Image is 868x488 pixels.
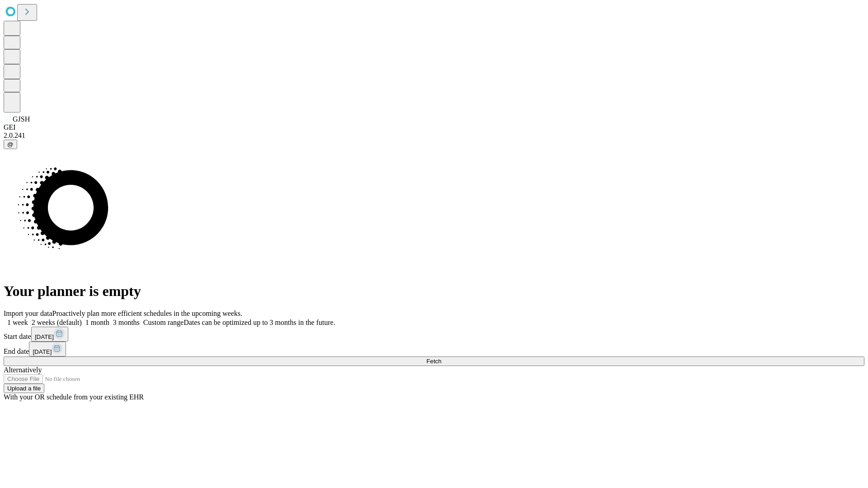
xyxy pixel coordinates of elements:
span: 1 week [7,319,28,326]
div: 2.0.241 [4,131,864,140]
span: With your OR schedule from your existing EHR [4,393,144,401]
span: Custom range [143,319,184,326]
span: Import your data [4,310,52,317]
button: [DATE] [31,327,68,342]
span: Alternatively [4,366,42,374]
button: @ [4,140,17,149]
span: Proactively plan more efficient schedules in the upcoming weeks. [52,310,242,317]
div: Start date [4,327,864,342]
button: Upload a file [4,384,44,393]
span: @ [7,141,14,148]
div: End date [4,342,864,357]
span: Fetch [426,358,441,365]
span: 3 months [113,319,140,326]
span: GJSH [13,115,30,123]
h1: Your planner is empty [4,283,864,300]
span: [DATE] [35,333,54,340]
button: Fetch [4,357,864,366]
div: GEI [4,123,864,131]
span: 2 weeks (default) [32,319,82,326]
span: [DATE] [33,348,52,355]
span: Dates can be optimized up to 3 months in the future. [184,319,335,326]
span: 1 month [85,319,109,326]
button: [DATE] [29,342,66,357]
